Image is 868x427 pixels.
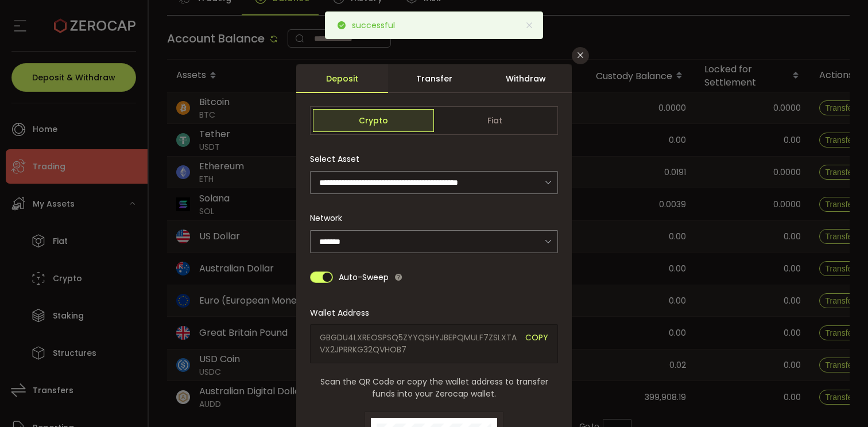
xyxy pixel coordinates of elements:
[525,332,548,356] span: COPY
[434,109,555,132] span: Fiat
[310,376,558,400] span: Scan the QR Code or copy the wallet address to transfer funds into your Zerocap wallet.
[320,332,517,356] span: GBGDU4LXREOSPSQ5ZYYQSHYJBEPQMULF7ZSLXTAVX2JPRRKG32QVHOB7
[352,21,404,29] p: successful
[310,212,349,224] label: Network
[811,372,868,427] iframe: Chat Widget
[339,266,389,289] span: Auto-Sweep
[313,109,434,132] span: Crypto
[388,64,480,93] div: Transfer
[572,47,589,64] button: Close
[296,64,388,93] div: Deposit
[310,307,376,319] label: Wallet Address
[310,153,366,165] label: Select Asset
[480,64,572,93] div: Withdraw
